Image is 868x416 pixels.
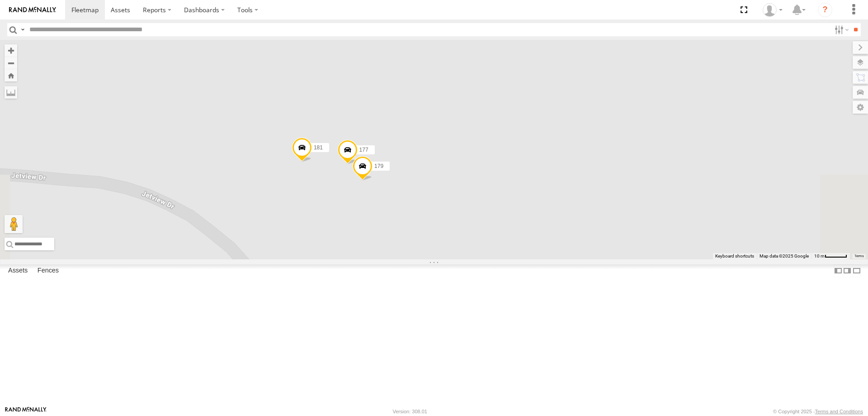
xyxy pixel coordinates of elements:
span: 177 [359,147,368,153]
a: Terms (opens in new tab) [854,254,864,258]
span: 10 m [814,253,825,258]
button: Zoom out [5,57,17,69]
label: Search Query [19,23,26,36]
button: Drag Pegman onto the map to open Street View [5,215,23,233]
div: David Steen [759,3,786,17]
i: ? [818,3,832,17]
div: © Copyright 2025 - [773,409,863,414]
img: rand-logo.svg [9,7,56,13]
span: 181 [314,144,323,151]
label: Fences [33,264,63,277]
label: Map Settings [853,101,868,114]
label: Hide Summary Table [852,264,861,277]
label: Measure [5,86,17,99]
button: Map Scale: 10 m per 46 pixels [811,253,850,259]
button: Zoom Home [5,69,17,81]
span: Map data ©2025 Google [759,253,809,258]
a: Visit our Website [5,407,47,416]
button: Keyboard shortcuts [715,253,754,259]
label: Assets [4,264,32,277]
a: Terms and Conditions [815,409,863,414]
span: 179 [374,163,383,169]
label: Search Filter Options [831,23,850,36]
button: Zoom in [5,44,17,57]
label: Dock Summary Table to the Left [834,264,843,277]
div: Version: 308.01 [393,409,427,414]
label: Dock Summary Table to the Right [843,264,852,277]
